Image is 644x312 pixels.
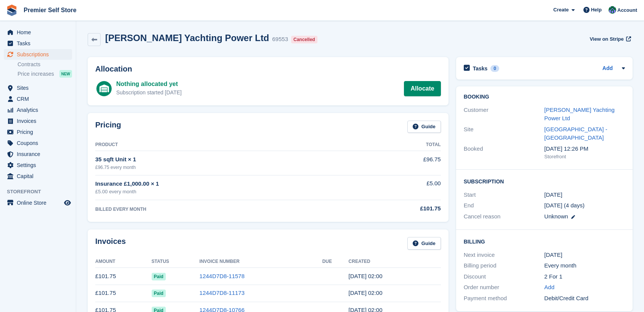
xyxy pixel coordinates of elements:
[17,49,62,60] span: Subscriptions
[95,237,126,250] h2: Invoices
[4,116,72,126] a: menu
[95,188,356,196] div: £5.00 every month
[17,171,62,181] span: Capital
[544,191,562,199] time: 2025-01-24 01:00:00 UTC
[544,153,625,161] div: Storefront
[356,175,441,200] td: £5.00
[17,116,62,126] span: Invoices
[95,121,121,133] h2: Pricing
[544,145,625,153] div: [DATE] 12:26 PM
[4,94,72,104] a: menu
[152,290,166,297] span: Paid
[17,149,62,159] span: Insurance
[17,127,62,137] span: Pricing
[17,105,62,115] span: Analytics
[349,290,383,296] time: 2025-06-24 01:00:49 UTC
[4,105,72,115] a: menu
[356,151,441,175] td: £96.75
[152,273,166,280] span: Paid
[473,65,488,72] h2: Tasks
[464,212,545,221] div: Cancel reason
[464,125,545,142] div: Site
[17,94,62,104] span: CRM
[544,213,568,220] span: Unknown
[17,160,62,170] span: Settings
[407,237,441,250] a: Guide
[18,70,54,78] span: Price increases
[4,171,72,181] a: menu
[322,256,349,268] th: Due
[464,251,545,259] div: Next invoice
[59,70,72,78] div: NEW
[17,138,62,148] span: Coupons
[116,80,182,89] div: Nothing allocated yet
[95,285,152,302] td: £101.75
[4,27,72,38] a: menu
[199,256,322,268] th: Invoice Number
[586,33,633,45] a: View on Stripe
[4,49,72,60] a: menu
[17,38,62,49] span: Tasks
[199,273,244,279] a: 1244D7D8-11578
[21,4,80,16] a: Premier Self Store
[464,261,545,270] div: Billing period
[356,204,441,213] div: £101.75
[4,149,72,159] a: menu
[199,290,244,296] a: 1244D7D8-11173
[105,33,269,43] h2: [PERSON_NAME] Yachting Power Ltd
[464,106,545,123] div: Customer
[95,256,152,268] th: Amount
[464,237,625,245] h2: Billing
[544,272,625,281] div: 2 For 1
[95,65,441,73] h2: Allocation
[116,89,182,97] div: Subscription started [DATE]
[544,261,625,270] div: Every month
[17,27,62,38] span: Home
[591,6,602,14] span: Help
[4,138,72,148] a: menu
[490,65,499,72] div: 0
[464,191,545,199] div: Start
[95,206,356,213] div: BILLED EVERY MONTH
[407,121,441,133] a: Guide
[590,35,623,43] span: View on Stripe
[464,177,625,185] h2: Subscription
[95,139,356,151] th: Product
[95,164,356,171] div: £96.75 every month
[95,155,356,164] div: 35 sqft Unit × 1
[7,188,76,196] span: Storefront
[356,139,441,151] th: Total
[291,36,317,43] div: Cancelled
[544,251,625,259] div: [DATE]
[464,294,545,303] div: Payment method
[544,202,585,209] span: [DATE] (4 days)
[4,83,72,93] a: menu
[18,61,72,68] a: Contracts
[464,201,545,210] div: End
[544,294,625,303] div: Debit/Credit Card
[4,127,72,137] a: menu
[4,160,72,170] a: menu
[272,35,288,44] div: 69553
[602,64,613,73] a: Add
[617,6,637,14] span: Account
[464,145,545,161] div: Booked
[4,38,72,49] a: menu
[404,81,441,96] a: Allocate
[349,256,441,268] th: Created
[464,94,625,100] h2: Booking
[544,126,607,141] a: [GEOGRAPHIC_DATA] - [GEOGRAPHIC_DATA]
[544,107,615,122] a: [PERSON_NAME] Yachting Power Ltd
[464,283,545,292] div: Order number
[152,256,200,268] th: Status
[553,6,569,14] span: Create
[349,273,383,279] time: 2025-07-24 01:00:03 UTC
[6,5,18,16] img: stora-icon-8386f47178a22dfd0bd8f6a31ec36ba5ce8667c1dd55bd0f319d3a0aa187defe.svg
[95,180,356,188] div: Insurance £1,000.00 × 1
[544,283,554,292] a: Add
[4,197,72,208] a: menu
[95,268,152,285] td: £101.75
[18,70,72,78] a: Price increases NEW
[609,6,616,14] img: Jo Granger
[17,197,62,208] span: Online Store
